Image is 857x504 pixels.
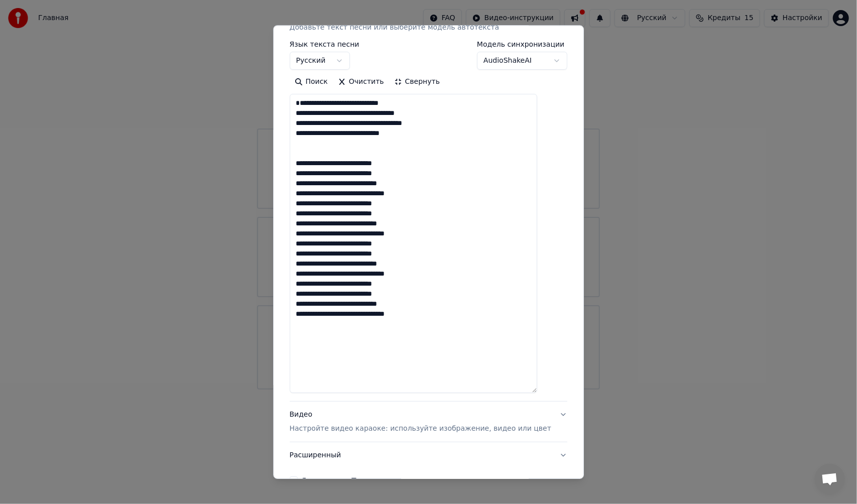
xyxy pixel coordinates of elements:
[389,74,445,90] button: Свернуть
[351,477,514,484] button: Я принимаю
[290,74,333,90] button: Поиск
[290,442,567,468] button: Расширенный
[302,477,514,484] label: Я принимаю
[290,41,359,48] label: Язык текста песни
[290,410,551,434] div: Видео
[290,41,567,401] div: Текст песниДобавьте текст песни или выберите модель автотекста
[290,424,551,434] p: Настройте видео караоке: используйте изображение, видео или цвет
[290,23,500,33] p: Добавьте текст песни или выберите модель автотекста
[290,402,567,442] button: ВидеоНастройте видео караоке: используйте изображение, видео или цвет
[477,41,567,48] label: Модель синхронизации
[333,74,389,90] button: Очистить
